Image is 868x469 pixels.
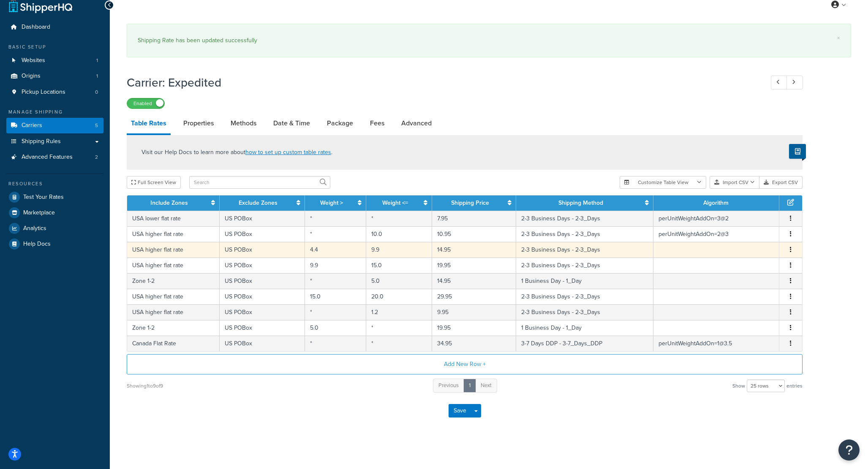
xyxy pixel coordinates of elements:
td: US POBox [220,320,305,336]
td: 19.95 [432,320,516,336]
td: 10.0 [366,226,432,242]
td: 4.4 [305,242,366,258]
td: US POBox [220,273,305,289]
td: USA lower flat rate [127,211,220,226]
a: Previous [433,379,464,393]
a: Include Zones [150,198,188,207]
td: Zone 1-2 [127,320,220,336]
td: US POBox [220,226,305,242]
td: US POBox [220,289,305,304]
td: 2-3 Business Days - 2-3_Days [516,304,653,320]
a: Websites1 [6,53,103,68]
td: perUnitWeightAddOn=1@3.5 [653,336,779,351]
a: Origins1 [6,68,103,84]
a: Test Your Rates [6,190,103,205]
td: 15.0 [366,258,432,273]
span: 0 [95,89,98,96]
span: 1 [96,57,98,64]
a: 1 [463,379,476,393]
div: Basic Setup [6,43,103,51]
td: USA higher flat rate [127,304,220,320]
td: US POBox [220,258,305,273]
td: 1 Business Day - 1_Day [516,273,653,289]
span: entries [786,380,803,392]
td: 5.0 [305,320,366,336]
td: 9.9 [366,242,432,258]
span: 2 [95,154,98,161]
td: perUnitWeightAddOn=2@3 [653,226,779,242]
a: Date & Time [269,113,314,133]
td: USA higher flat rate [127,242,220,258]
input: Search [189,176,330,189]
span: Advanced Features [22,154,73,161]
li: Origins [6,68,103,84]
td: US POBox [220,242,305,258]
button: Save [449,404,471,417]
td: Zone 1-2 [127,273,220,289]
td: 2-3 Business Days - 2-3_Days [516,211,653,226]
li: Carriers [6,118,103,133]
a: Shipping Method [558,198,603,207]
td: US POBox [220,304,305,320]
div: Manage Shipping [6,108,103,116]
span: Origins [22,73,41,80]
td: 14.95 [432,273,516,289]
a: how to set up custom table rates [245,148,331,157]
td: 2-3 Business Days - 2-3_Days [516,258,653,273]
li: Help Docs [6,236,103,252]
span: Websites [22,57,45,64]
td: perUnitWeightAddOn=3@2 [653,211,779,226]
td: 1 Business Day - 1_Day [516,320,653,336]
a: Advanced [397,113,436,133]
td: USA higher flat rate [127,226,220,242]
h1: Carrier: Expedited [127,74,755,91]
td: USA higher flat rate [127,258,220,273]
div: Shipping Rate has been updated successfully [138,35,840,46]
div: Showing 1 to 9 of 9 [127,380,163,392]
a: Weight > [320,198,343,207]
td: 3-7 Days DDP - 3-7_Days_DDP [516,336,653,351]
td: 15.0 [305,289,366,304]
td: 10.95 [432,226,516,242]
li: Dashboard [6,19,103,35]
li: Websites [6,53,103,68]
a: Package [323,113,357,133]
td: US POBox [220,211,305,226]
td: 2-3 Business Days - 2-3_Days [516,289,653,304]
a: Advanced Features2 [6,149,103,165]
span: Marketplace [23,209,55,217]
a: × [837,35,840,41]
td: USA higher flat rate [127,289,220,304]
a: Previous Record [771,76,787,89]
a: Shipping Price [451,198,489,207]
button: Import CSV [710,176,759,189]
td: 2-3 Business Days - 2-3_Days [516,242,653,258]
span: Carriers [22,122,42,129]
td: 5.0 [366,273,432,289]
td: US POBox [220,336,305,351]
td: 9.95 [432,304,516,320]
td: Canada Flat Rate [127,336,220,351]
label: Enabled [127,98,164,108]
p: Visit our Help Docs to learn more about . [141,148,332,157]
a: Properties [179,113,218,133]
span: Pickup Locations [22,89,65,96]
td: 14.95 [432,242,516,258]
td: 29.95 [432,289,516,304]
td: 2-3 Business Days - 2-3_Days [516,226,653,242]
a: Shipping Rules [6,134,103,149]
span: Next [481,381,492,389]
a: Fees [366,113,389,133]
button: Export CSV [759,176,803,189]
li: Pickup Locations [6,84,103,100]
a: Table Rates [127,113,171,135]
span: 5 [95,122,98,129]
a: Analytics [6,221,103,236]
a: Marketplace [6,205,103,220]
button: Open Resource Center [838,439,860,461]
td: 19.95 [432,258,516,273]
